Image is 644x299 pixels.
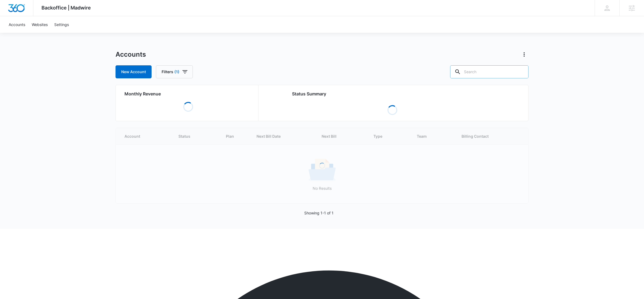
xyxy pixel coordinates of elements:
button: Filters(1) [156,65,193,78]
a: Websites [28,16,51,33]
p: Showing 1-1 of 1 [304,210,334,216]
a: Settings [51,16,72,33]
span: Backoffice | Madwire [41,5,91,11]
span: (1) [174,70,180,74]
button: Actions [520,50,528,59]
h1: Accounts [116,50,146,59]
h2: Status Summary [292,91,492,97]
a: Accounts [5,16,28,33]
input: Search [450,65,528,78]
h2: Monthly Revenue [124,91,252,97]
a: New Account [116,65,152,78]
